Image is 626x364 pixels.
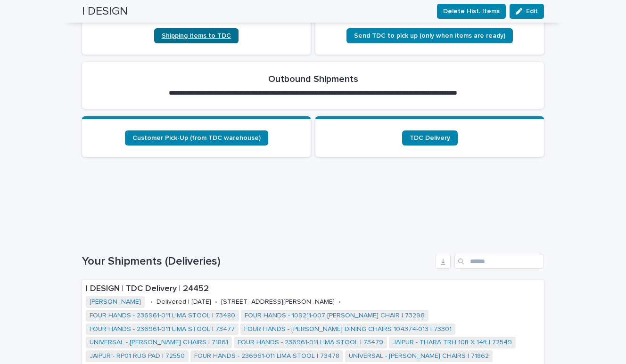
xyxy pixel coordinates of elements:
[354,32,505,39] span: Send TDC to pick up (only when items are ready)
[150,298,153,306] p: •
[82,5,128,18] h2: I DESIGN
[132,135,261,141] span: Customer Pick-Up (from TDC warehouse)
[90,312,235,320] a: FOUR HANDS - 236961-011 LIMA STOOL | 73480
[90,298,141,306] a: [PERSON_NAME]
[526,8,538,15] span: Edit
[346,28,513,43] a: Send TDC to pick up (only when items are ready)
[238,339,383,347] a: FOUR HANDS - 236961-011 LIMA STOOL | 73479
[244,325,452,333] a: FOUR HANDS - [PERSON_NAME] DINING CHAIRS 104374-013 | 73301
[154,28,239,43] a: Shipping items to TDC
[443,7,500,16] span: Delete Hist. Items
[437,4,506,19] button: Delete Hist. Items
[90,352,185,360] a: JAIPUR - RP01 RUG PAD | 72550
[454,254,544,269] input: Search
[410,135,450,141] span: TDC Delivery
[90,325,235,333] a: FOUR HANDS - 236961-011 LIMA STOOL | 73477
[194,352,339,360] a: FOUR HANDS - 236961-011 LIMA STOOL | 73478
[245,312,425,320] a: FOUR HANDS - 109211-007 [PERSON_NAME] CHAIR | 73296
[393,339,512,347] a: JAIPUR - THARA TRH 10ft X 14ft | 72549
[90,339,228,347] a: UNIVERSAL - [PERSON_NAME] CHAIRS | 71861
[125,130,268,146] a: Customer Pick-Up (from TDC warehouse)
[82,255,432,268] h1: Your Shipments (Deliveries)
[86,284,540,294] p: I DESIGN | TDC Delivery | 24452
[402,130,458,146] a: TDC Delivery
[268,73,358,85] h2: Outbound Shipments
[156,298,211,306] p: Delivered | [DATE]
[349,352,489,360] a: UNIVERSAL - [PERSON_NAME] CHAIRS | 71862
[162,32,231,39] span: Shipping items to TDC
[215,298,217,306] p: •
[338,298,341,306] p: •
[221,298,335,306] p: [STREET_ADDRESS][PERSON_NAME]
[510,4,544,19] button: Edit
